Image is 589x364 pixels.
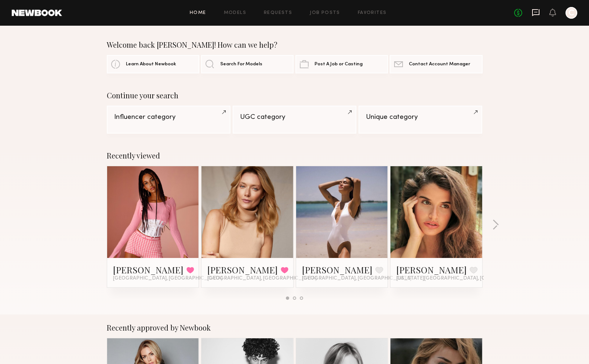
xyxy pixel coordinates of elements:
[358,11,387,15] a: Favorites
[201,55,294,73] a: Search For Models
[107,323,483,332] div: Recently approved by Newbook
[409,62,470,67] span: Contact Account Manager
[107,40,483,49] div: Welcome back [PERSON_NAME]! How can we help?
[390,55,482,73] a: Contact Account Manager
[566,7,577,19] a: C
[107,106,230,134] a: Influencer category
[107,91,483,100] div: Continue your search
[366,114,475,121] div: Unique category
[207,276,317,281] span: [GEOGRAPHIC_DATA], [GEOGRAPHIC_DATA]
[224,11,246,15] a: Models
[220,62,262,67] span: Search For Models
[207,264,278,276] a: [PERSON_NAME]
[302,276,411,281] span: [GEOGRAPHIC_DATA], [GEOGRAPHIC_DATA]
[295,55,388,73] a: Post A Job or Casting
[310,11,340,15] a: Job Posts
[302,264,372,276] a: [PERSON_NAME]
[396,276,534,281] span: [US_STATE][GEOGRAPHIC_DATA], [GEOGRAPHIC_DATA]
[359,106,482,134] a: Unique category
[107,151,483,160] div: Recently viewed
[264,11,292,15] a: Requests
[240,114,349,121] div: UGC category
[114,114,223,121] div: Influencer category
[233,106,356,134] a: UGC category
[107,55,199,73] a: Learn About Newbook
[126,62,176,67] span: Learn About Newbook
[113,276,222,281] span: [GEOGRAPHIC_DATA], [GEOGRAPHIC_DATA]
[113,264,183,276] a: [PERSON_NAME]
[315,62,363,67] span: Post A Job or Casting
[190,11,206,15] a: Home
[396,264,467,276] a: [PERSON_NAME]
